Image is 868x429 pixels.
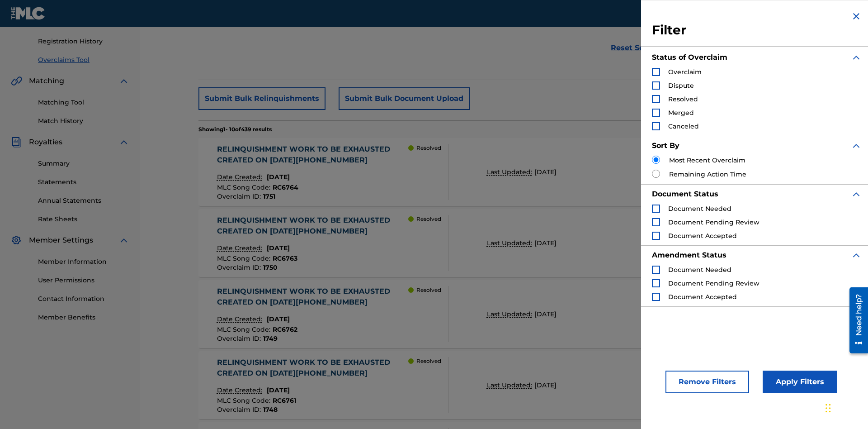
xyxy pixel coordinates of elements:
a: RELINQUISHMENT WORK TO BE EXHAUSTED CREATED ON [DATE][PHONE_NUMBER]Date Created:[DATE]MLC Song Co... [198,138,810,206]
p: Resolved [416,286,441,294]
img: expand [851,52,862,63]
span: MLC Song Code : [217,396,273,405]
a: Registration History [38,37,129,46]
strong: Document Status [652,190,718,198]
span: Dispute [668,81,694,90]
span: Document Needed [668,205,731,213]
p: Date Created: [217,172,264,182]
a: Rate Sheets [38,214,129,224]
a: Summary [38,159,129,168]
a: RELINQUISHMENT WORK TO BE EXHAUSTED CREATED ON [DATE][PHONE_NUMBER]Date Created:[DATE]MLC Song Co... [198,280,810,348]
span: Merged [668,109,694,117]
span: 1750 [263,263,278,272]
span: [DATE] [534,239,557,247]
span: Document Accepted [668,293,737,301]
span: RC6763 [273,254,297,262]
img: MLC Logo [11,7,46,20]
strong: Sort By [652,141,679,150]
span: [DATE] [534,381,557,389]
button: Submit Bulk Relinquishments [198,87,325,110]
img: Matching [11,76,22,86]
button: Remove Filters [665,371,749,393]
strong: Status of Overclaim [652,53,727,62]
img: expand [118,235,129,246]
p: Last Updated: [487,167,534,177]
span: Resolved [668,95,698,103]
span: Matching [29,76,64,86]
img: close [851,11,862,22]
span: Document Pending Review [668,218,759,226]
a: Member Benefits [38,313,129,322]
span: [DATE] [267,386,290,394]
span: [DATE] [534,310,557,318]
p: Showing 1 - 10 of 439 results [198,125,272,133]
span: Overclaim ID : [217,192,263,200]
h3: Filter [652,22,862,38]
a: Overclaims Tool [38,55,129,65]
span: Overclaim ID : [217,334,263,343]
span: Royalties [29,137,62,148]
span: Overclaim ID : [217,263,263,272]
a: Match History [38,116,129,126]
a: Statements [38,177,129,187]
p: Last Updated: [487,381,534,390]
span: 1748 [263,405,278,414]
strong: Amendment Status [652,251,726,259]
span: [DATE] [267,315,290,323]
span: [DATE] [534,168,557,176]
a: Member Information [38,257,129,267]
iframe: Resource Center [843,284,868,358]
p: Date Created: [217,315,264,324]
span: Canceled [668,122,699,130]
span: MLC Song Code : [217,325,273,334]
span: Overclaim [668,68,702,76]
p: Resolved [416,357,441,365]
span: Document Accepted [668,232,737,240]
button: Apply Filters [763,371,837,393]
span: Overclaim ID : [217,405,263,414]
div: RELINQUISHMENT WORK TO BE EXHAUSTED CREATED ON [DATE][PHONE_NUMBER] [217,215,409,237]
div: Drag [826,395,831,422]
a: Reset Search [606,38,665,58]
span: RC6762 [273,325,297,334]
a: Matching Tool [38,98,129,107]
span: Member Settings [29,235,93,246]
iframe: Chat Widget [823,386,868,429]
label: Remaining Action Time [669,170,746,179]
a: Annual Statements [38,196,129,205]
img: Royalties [11,137,22,148]
img: expand [118,137,129,148]
a: User Permissions [38,276,129,285]
a: RELINQUISHMENT WORK TO BE EXHAUSTED CREATED ON [DATE][PHONE_NUMBER]Date Created:[DATE]MLC Song Co... [198,351,810,419]
span: 1749 [263,334,278,343]
img: Member Settings [11,235,22,246]
span: MLC Song Code : [217,183,273,191]
p: Resolved [416,144,441,152]
p: Date Created: [217,386,264,395]
span: [DATE] [267,173,290,181]
span: MLC Song Code : [217,254,273,262]
form: Search Form [198,2,810,66]
span: Document Pending Review [668,279,759,287]
span: RC6764 [273,183,298,191]
img: expand [118,76,129,86]
a: RELINQUISHMENT WORK TO BE EXHAUSTED CREATED ON [DATE][PHONE_NUMBER]Date Created:[DATE]MLC Song Co... [198,209,810,277]
span: [DATE] [267,244,290,252]
span: 1751 [263,192,275,200]
label: Most Recent Overclaim [669,156,745,165]
img: expand [851,250,862,261]
button: Submit Bulk Document Upload [339,87,470,110]
div: RELINQUISHMENT WORK TO BE EXHAUSTED CREATED ON [DATE][PHONE_NUMBER] [217,144,409,166]
div: RELINQUISHMENT WORK TO BE EXHAUSTED CREATED ON [DATE][PHONE_NUMBER] [217,286,409,308]
p: Last Updated: [487,310,534,319]
span: RC6761 [273,396,296,405]
a: Contact Information [38,294,129,304]
p: Last Updated: [487,238,534,248]
span: Document Needed [668,266,731,274]
p: Resolved [416,215,441,223]
img: expand [851,140,862,151]
img: expand [851,189,862,200]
